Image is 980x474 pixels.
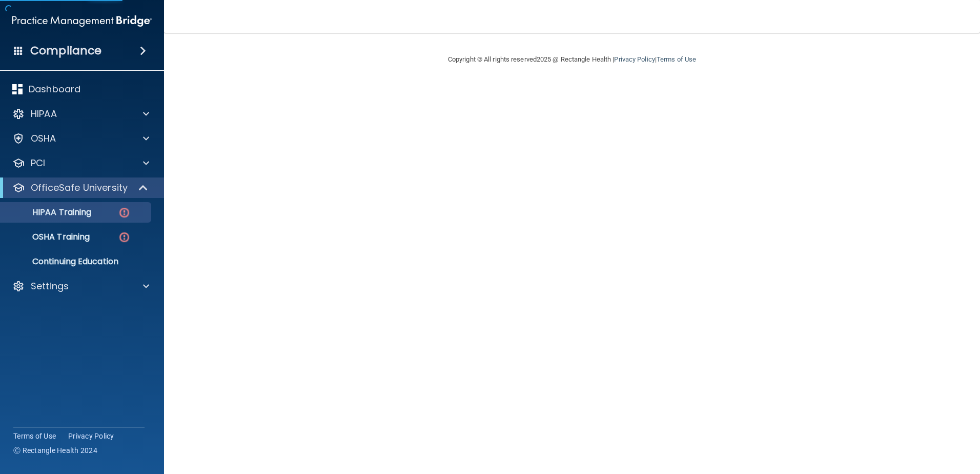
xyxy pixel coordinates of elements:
p: OSHA Training [7,232,90,242]
a: Terms of Use [657,55,696,63]
img: danger-circle.6113f641.png [118,231,131,244]
p: OfficeSafe University [31,182,128,194]
p: Continuing Education [7,256,147,267]
p: OSHA [31,132,56,145]
img: danger-circle.6113f641.png [118,206,131,219]
span: Ⓒ Rectangle Health 2024 [13,445,97,456]
a: Privacy Policy [68,431,114,441]
h4: Compliance [30,44,101,58]
a: Dashboard [12,83,149,95]
a: PCI [12,157,149,169]
p: HIPAA Training [7,207,91,218]
a: OfficeSafe University [12,182,149,194]
p: HIPAA [31,108,57,120]
a: OSHA [12,132,149,145]
img: PMB logo [12,11,152,31]
p: Dashboard [29,83,80,95]
div: Copyright © All rights reserved 2025 @ Rectangle Health | | [385,43,759,76]
a: HIPAA [12,108,149,120]
p: PCI [31,157,45,169]
p: Settings [31,280,69,292]
a: Terms of Use [13,431,56,441]
a: Settings [12,280,149,292]
img: dashboard.aa5b2476.svg [12,84,23,94]
a: Privacy Policy [614,55,655,63]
